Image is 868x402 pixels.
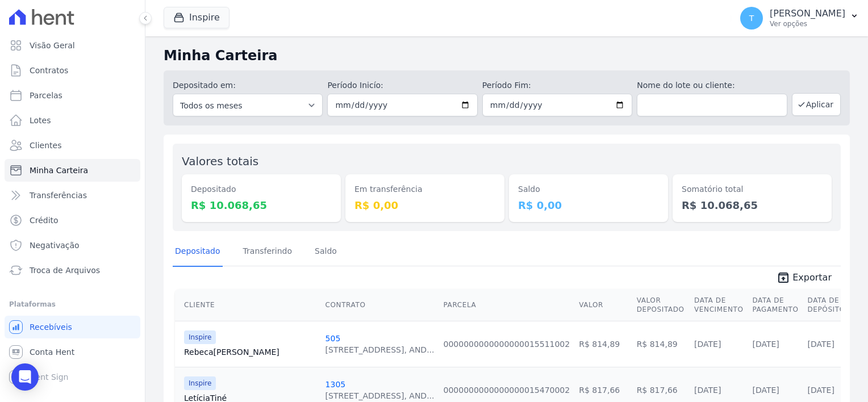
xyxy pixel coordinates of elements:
[632,289,690,321] th: Valor Depositado
[682,183,823,195] dt: Somatório total
[30,215,59,226] span: Crédito
[164,7,229,28] button: Inspire
[694,386,721,395] a: [DATE]
[191,183,332,195] dt: Depositado
[325,344,435,355] div: [STREET_ADDRESS], AND...
[9,298,136,311] div: Plataformas
[30,65,68,76] span: Contratos
[5,109,140,132] a: Lotes
[325,334,341,343] a: 505
[694,340,721,349] a: [DATE]
[325,380,346,389] a: 1305
[312,237,339,267] a: Saldo
[770,19,845,28] p: Ver opções
[30,165,88,176] span: Minha Carteira
[191,198,332,213] dd: R$ 10.068,65
[30,346,74,358] span: Conta Hent
[5,234,140,257] a: Negativação
[182,154,258,168] label: Valores totais
[5,134,140,157] a: Clientes
[327,79,477,91] label: Período Inicío:
[518,183,659,195] dt: Saldo
[444,340,570,349] a: 0000000000000000015511002
[770,8,845,19] p: [PERSON_NAME]
[803,289,850,321] th: Data de Depósito
[444,386,570,395] a: 0000000000000000015470002
[321,289,439,321] th: Contrato
[241,237,295,267] a: Transferindo
[5,316,140,338] a: Recebíveis
[749,14,754,22] span: T
[184,346,316,358] a: Rebeca[PERSON_NAME]
[175,289,321,321] th: Cliente
[682,198,823,213] dd: R$ 10.068,65
[30,321,72,333] span: Recebíveis
[5,34,140,57] a: Visão Geral
[184,376,216,390] span: Inspire
[5,159,140,182] a: Minha Carteira
[482,79,632,91] label: Período Fim:
[574,289,632,321] th: Valor
[5,84,140,107] a: Parcelas
[5,184,140,207] a: Transferências
[439,289,575,321] th: Parcela
[184,330,216,344] span: Inspire
[767,271,841,287] a: unarchive Exportar
[5,341,140,363] a: Conta Hent
[164,45,850,66] h2: Minha Carteira
[808,340,834,349] a: [DATE]
[731,2,868,34] button: T [PERSON_NAME] Ver opções
[30,115,51,126] span: Lotes
[637,79,787,91] label: Nome do lote ou cliente:
[632,321,690,367] td: R$ 814,89
[752,340,779,349] a: [DATE]
[30,40,75,51] span: Visão Geral
[518,198,659,213] dd: R$ 0,00
[30,90,62,101] span: Parcelas
[792,271,832,284] span: Exportar
[30,190,87,201] span: Transferências
[792,93,841,116] button: Aplicar
[574,321,632,367] td: R$ 814,89
[30,140,61,151] span: Clientes
[808,386,834,395] a: [DATE]
[777,271,790,284] i: unarchive
[748,289,803,321] th: Data de Pagamento
[325,390,435,401] div: [STREET_ADDRESS], AND...
[5,259,140,282] a: Troca de Arquivos
[354,198,495,213] dd: R$ 0,00
[5,59,140,82] a: Contratos
[5,209,140,232] a: Crédito
[354,183,495,195] dt: Em transferência
[173,81,236,90] label: Depositado em:
[30,265,100,276] span: Troca de Arquivos
[173,237,223,267] a: Depositado
[11,363,39,391] div: Open Intercom Messenger
[690,289,748,321] th: Data de Vencimento
[30,240,80,251] span: Negativação
[752,386,779,395] a: [DATE]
